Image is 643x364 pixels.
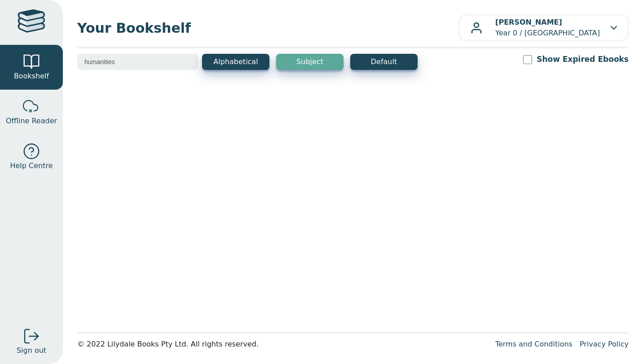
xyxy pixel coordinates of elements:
[77,18,459,38] span: Your Bookshelf
[537,54,629,65] label: Show Expired Ebooks
[14,71,49,82] span: Bookshelf
[10,160,53,171] span: Help Centre
[276,54,344,70] button: Subject
[459,14,629,41] button: [PERSON_NAME]Year 0 / [GEOGRAPHIC_DATA]
[495,340,573,348] a: Terms and Conditions
[350,54,418,70] button: Default
[495,17,600,39] p: Year 0 / [GEOGRAPHIC_DATA]
[6,116,57,126] span: Offline Reader
[495,18,562,26] b: [PERSON_NAME]
[17,345,46,356] span: Sign out
[77,54,198,70] input: Search bookshelf (E.g: psychology)
[202,54,269,70] button: Alphabetical
[580,340,629,348] a: Privacy Policy
[77,339,488,350] div: © 2022 Lilydale Books Pty Ltd. All rights reserved.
